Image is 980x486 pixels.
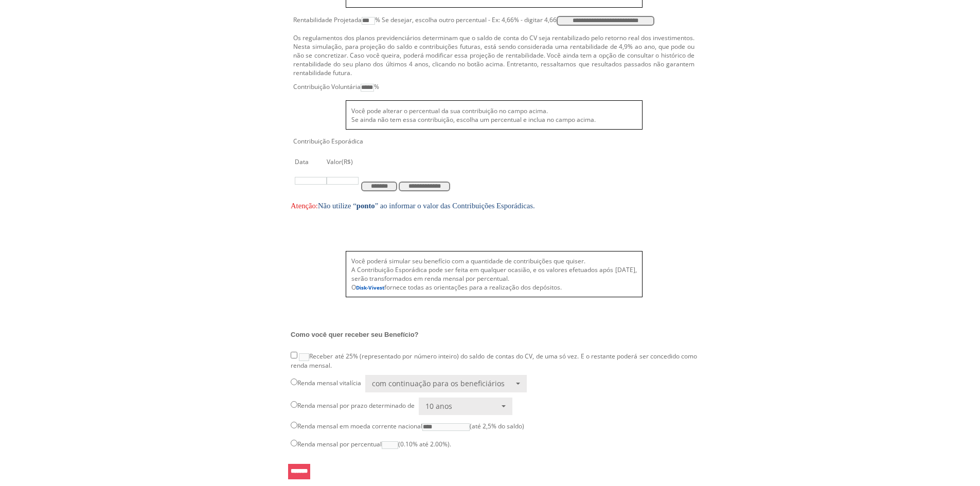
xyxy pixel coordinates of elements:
[288,372,700,395] td: Renda mensal vitalícia
[351,115,637,124] div: Se ainda não tem essa contribuição, escolha um percentual e inclua no campo acima.
[351,265,637,283] div: A Contribuição Esporádica pode ser feita em qualquer ocasião, e os valores efetuados após [DATE],...
[295,153,327,171] td: Data
[288,349,700,372] td: Receber até 25% (representado por número inteiro) do saldo de contas do CV, de uma só vez. E o re...
[291,80,697,98] td: Contribuição Voluntária %
[291,202,535,210] span: Não utilize “ ” ao informar o valor das Contribuições Esporádicas.
[356,284,384,291] a: Disk-Vivest
[351,257,637,265] div: Você poderá simular seu benefício com a quantidade de contribuições que quiser.
[351,106,637,115] div: Você pode alterar o percentual da sua contribuição no campo acima.
[291,331,419,338] strong: Como você quer receber seu Benefício?
[291,31,697,80] td: Os regulamentos dos planos previdenciários determinam que o saldo de conta do CV seja rentabiliza...
[351,283,637,292] div: O fornece todas as orientações para a realização dos depósitos.
[419,398,513,415] button: 10 anos
[365,375,527,392] button: com continuação para os beneficiários
[288,395,700,418] td: Renda mensal por prazo determinado de
[291,202,318,210] font: Atenção:
[357,202,375,210] strong: ponto
[291,132,697,150] td: Contribuição Esporádica
[288,436,700,454] td: Renda mensal por percentual (0.10% até 2.00%).
[288,418,700,436] td: Renda mensal em moeda corrente nacional (até 2,5% do saldo)
[291,13,697,31] td: Rentabilidade Projetada % Se desejar, escolha outro percentual - Ex: 4,66% - digitar 4,66
[372,379,513,389] span: com continuação para os beneficiários
[425,401,500,411] span: 10 anos
[327,153,359,171] td: Valor(R$)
